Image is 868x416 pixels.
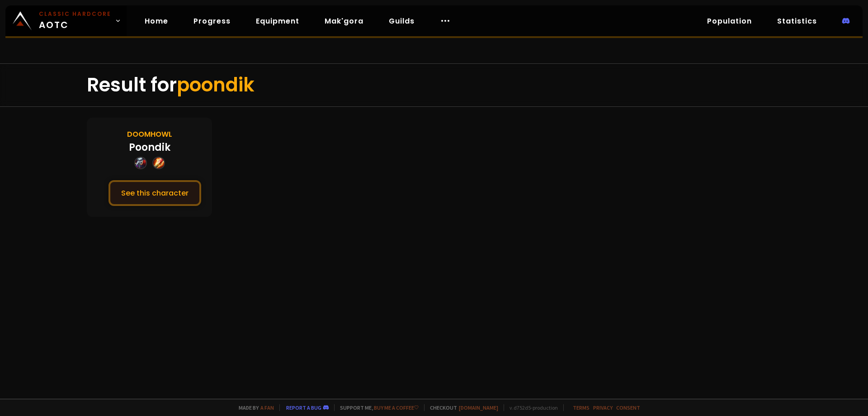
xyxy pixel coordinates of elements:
a: Statistics [770,12,824,30]
span: Checkout [424,404,498,411]
a: Mak'gora [317,12,371,30]
span: Support me, [334,404,419,411]
a: Privacy [593,404,613,411]
button: See this character [108,180,201,206]
a: Terms [573,404,590,411]
a: Report a bug [286,404,321,411]
a: Population [700,12,759,30]
a: Guilds [382,12,422,30]
div: Poondik [129,140,170,155]
a: Equipment [249,12,307,30]
a: Classic HardcoreAOTC [5,5,127,36]
span: v. d752d5 - production [504,404,558,411]
span: AOTC [39,10,111,32]
a: a fan [260,404,274,411]
div: Result for [87,64,781,106]
small: Classic Hardcore [39,10,111,18]
a: Buy me a coffee [374,404,419,411]
span: Made by [233,404,274,411]
a: Progress [186,12,238,30]
span: poondik [177,72,255,98]
a: [DOMAIN_NAME] [459,404,498,411]
a: Consent [616,404,640,411]
a: Home [137,12,175,30]
div: Doomhowl [127,129,172,140]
